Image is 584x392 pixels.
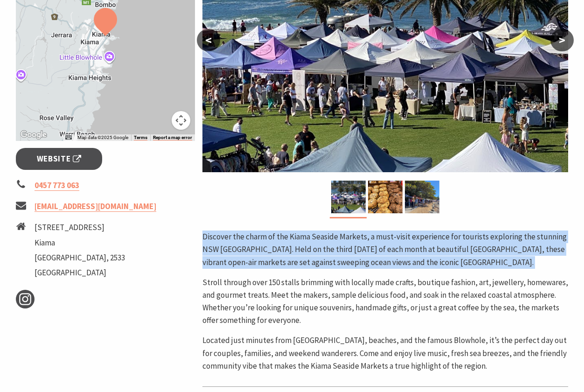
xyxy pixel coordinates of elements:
[35,201,156,212] a: [EMAIL_ADDRESS][DOMAIN_NAME]
[18,129,49,141] a: Open this area in Google Maps (opens a new window)
[331,181,366,213] img: Kiama Seaside Market
[35,237,125,249] li: Kiama
[16,148,102,170] a: Website
[35,252,125,264] li: [GEOGRAPHIC_DATA], 2533
[202,276,568,327] p: Stroll through over 150 stalls brimming with locally made crafts, boutique fashion, art, jeweller...
[37,153,82,165] span: Website
[202,334,568,372] p: Located just minutes from [GEOGRAPHIC_DATA], beaches, and the famous Blowhole, it’s the perfect d...
[35,221,125,234] li: [STREET_ADDRESS]
[35,266,125,279] li: [GEOGRAPHIC_DATA]
[134,135,147,140] a: Terms (opens in new tab)
[153,135,192,140] a: Report a map error
[77,135,128,140] span: Map data ©2025 Google
[35,180,79,191] a: 0457 773 063
[550,29,574,51] button: >
[172,111,190,130] button: Map camera controls
[405,181,439,213] img: market photo
[202,231,568,269] p: Discover the charm of the Kiama Seaside Markets, a must-visit experience for tourists exploring t...
[368,181,403,213] img: Market ptoduce
[18,129,49,141] img: Google
[197,29,220,51] button: <
[65,134,72,141] button: Keyboard shortcuts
